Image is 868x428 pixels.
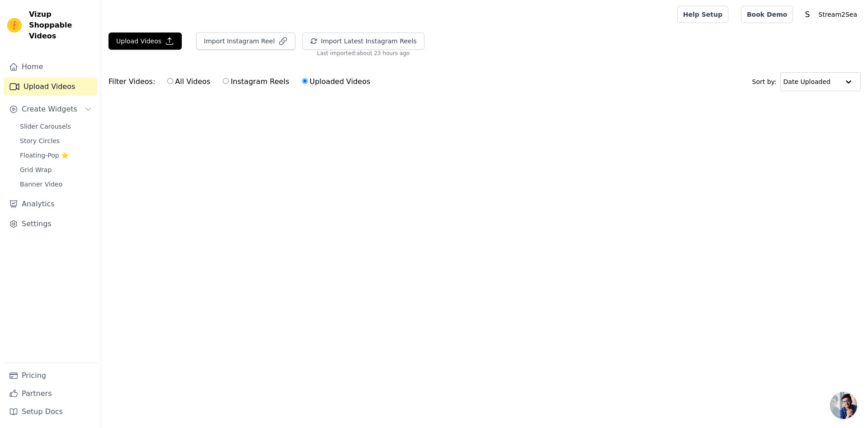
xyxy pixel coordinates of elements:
span: Banner Video [20,180,62,189]
label: All Videos [167,76,211,88]
a: Open chat [830,392,857,419]
a: Home [4,58,97,76]
span: Floating-Pop ⭐ [20,151,69,160]
span: Vizup Shoppable Videos [29,9,94,42]
a: Setup Docs [4,403,97,421]
input: All Videos [167,78,173,84]
a: Banner Video [14,178,97,191]
p: Stream2Sea [815,6,861,23]
a: Grid Wrap [14,163,97,176]
span: Grid Wrap [20,165,52,174]
a: Partners [4,385,97,403]
a: Book Demo [741,6,793,23]
a: Slider Carousels [14,120,97,133]
button: Import Instagram Reel [196,33,295,50]
a: Upload Videos [4,78,97,96]
div: Filter Videos: [108,71,375,92]
input: Uploaded Videos [302,78,308,84]
a: Story Circles [14,135,97,147]
a: Pricing [4,367,97,385]
button: Create Widgets [4,100,97,118]
span: Story Circles [20,136,60,145]
span: Create Widgets [22,104,77,115]
input: Instagram Reels [223,78,229,84]
text: S [805,10,810,19]
button: Import Latest Instagram Reels [302,33,425,50]
a: Settings [4,215,97,233]
a: Analytics [4,195,97,213]
a: Floating-Pop ⭐ [14,149,97,162]
div: Sort by: [752,72,861,91]
a: Help Setup [677,6,728,23]
span: Last imported: about 23 hours ago [317,50,410,57]
span: Slider Carousels [20,122,71,131]
button: S Stream2Sea [800,6,861,23]
label: Uploaded Videos [302,76,371,88]
label: Instagram Reels [222,76,289,88]
button: Upload Videos [108,33,182,50]
img: Vizup [7,18,22,33]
